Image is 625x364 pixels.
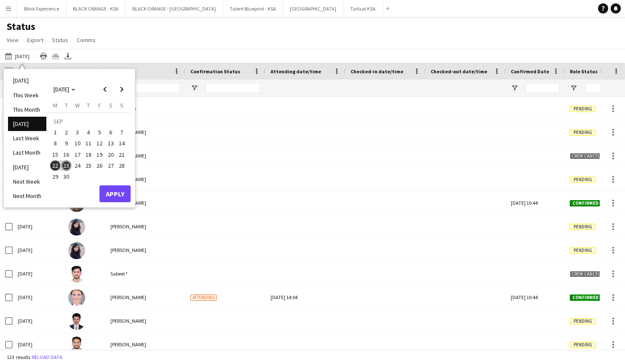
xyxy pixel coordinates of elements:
[54,86,69,93] span: [DATE]
[68,337,85,353] img: Mohammad Shaarif
[283,0,343,17] button: [GEOGRAPHIC_DATA]
[117,127,127,137] span: 7
[52,36,68,44] span: Status
[72,127,83,138] button: 03-09-2025
[126,83,180,93] input: Name Filter Input
[68,68,83,75] span: Photo
[94,127,105,138] button: 05-09-2025
[351,68,403,75] span: Checked-in date/time
[38,51,48,61] app-action-btn: Print
[116,138,127,149] button: 14-09-2025
[94,150,105,160] span: 19
[105,149,116,160] button: 20-09-2025
[50,138,61,149] button: 08-09-2025
[116,149,127,160] button: 21-09-2025
[106,150,116,160] span: 20
[106,161,116,171] span: 27
[62,161,72,171] span: 23
[50,150,60,160] span: 15
[190,68,240,75] span: Confirmation Status
[8,102,46,117] li: This Month
[570,153,609,159] span: Crew cancelled
[50,149,61,160] button: 15-09-2025
[511,84,518,92] button: Open Filter Menu
[105,127,116,138] button: 06-09-2025
[61,138,72,149] button: 09-09-2025
[98,102,101,109] span: F
[13,309,63,332] div: [DATE]
[570,294,601,301] span: Confirmed
[72,150,83,160] span: 17
[65,102,68,109] span: T
[3,35,22,45] a: View
[50,116,127,127] td: SEP
[97,81,113,98] button: Previous month
[72,139,83,149] span: 10
[116,127,127,138] button: 07-09-2025
[68,242,85,259] img: Dheerja Mankani
[113,81,130,98] button: Next month
[50,82,79,97] button: Choose month and year
[77,36,96,44] span: Comms
[63,51,73,61] app-action-btn: Export XLSX
[116,160,127,171] button: 28-09-2025
[17,0,66,17] button: Blink Experience
[223,0,283,17] button: Talent Blueprint - KSA
[13,215,63,238] div: [DATE]
[109,102,113,109] span: S
[72,160,83,171] button: 24-09-2025
[271,286,341,309] div: [DATE] 14:04
[13,286,63,309] div: [DATE]
[83,127,94,138] button: 04-09-2025
[62,150,72,160] span: 16
[99,185,131,202] button: Apply
[526,83,560,93] input: Confirmed Date Filter Input
[117,139,127,149] span: 14
[206,83,260,93] input: Confirmation Status Filter Input
[68,313,85,330] img: Hamdan Qudratullah
[83,149,94,160] button: 18-09-2025
[570,224,596,230] span: Pending
[8,88,46,102] li: This Week
[62,171,72,182] span: 30
[87,102,90,109] span: T
[570,318,596,324] span: Pending
[106,139,116,149] span: 13
[72,127,83,137] span: 3
[105,160,116,171] button: 27-09-2025
[73,35,99,45] a: Comms
[110,318,146,324] span: [PERSON_NAME]
[570,200,601,206] span: Confirmed
[61,171,72,182] button: 30-09-2025
[431,68,487,75] span: Checked-out date/time
[3,51,31,61] button: [DATE]
[83,161,94,171] span: 25
[94,138,105,149] button: 12-09-2025
[570,342,596,348] span: Pending
[506,191,565,214] div: [DATE] 10:44
[72,161,83,171] span: 24
[570,177,596,183] span: Pending
[8,117,46,131] li: [DATE]
[68,219,85,236] img: Dheerja Mankani
[110,341,146,348] span: [PERSON_NAME]
[61,149,72,160] button: 16-09-2025
[120,102,123,109] span: S
[94,127,105,137] span: 5
[66,0,126,17] button: BLACK ORANGE - KSA
[30,353,64,362] button: Reload data
[110,270,128,277] span: Sabeel *
[7,36,19,44] span: View
[106,127,116,137] span: 6
[13,262,63,285] div: [DATE]
[62,139,72,149] span: 9
[72,149,83,160] button: 17-09-2025
[8,73,46,88] li: [DATE]
[110,223,146,230] span: [PERSON_NAME]
[61,160,72,171] button: 23-09-2025
[8,145,46,160] li: Last Month
[94,160,105,171] button: 26-09-2025
[61,127,72,138] button: 02-09-2025
[570,129,596,136] span: Pending
[511,68,549,75] span: Confirmed Date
